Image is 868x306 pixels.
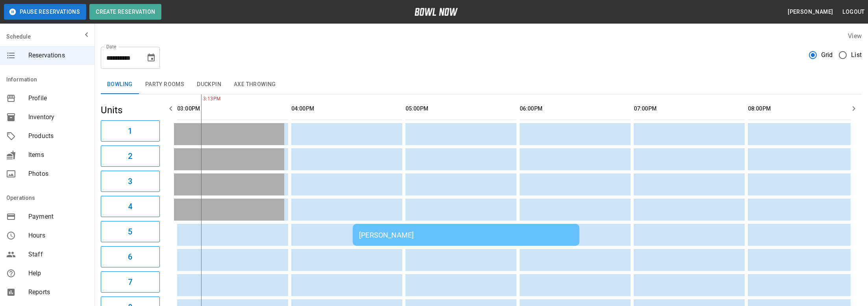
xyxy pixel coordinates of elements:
span: Reservations [28,51,88,60]
h6: 5 [128,225,132,238]
span: Grid [821,50,833,60]
button: Party Rooms [139,75,191,94]
span: Inventory [28,112,88,122]
h5: Units [101,104,160,116]
h6: 2 [128,150,132,162]
h6: 1 [128,125,132,137]
button: Create Reservation [89,4,161,20]
span: Profile [28,94,88,103]
button: 6 [101,246,160,267]
span: Hours [28,231,88,240]
button: [PERSON_NAME] [785,5,836,19]
button: Bowling [101,75,139,94]
span: Payment [28,212,88,221]
span: Products [28,131,88,141]
button: Duckpin [191,75,228,94]
span: Help [28,269,88,278]
button: Pause Reservations [4,4,86,20]
button: 2 [101,146,160,167]
button: 1 [101,120,160,142]
span: Staff [28,250,88,259]
span: 3:13PM [201,95,203,103]
span: Items [28,150,88,160]
button: 3 [101,171,160,192]
button: 7 [101,271,160,293]
h6: 4 [128,200,132,213]
button: Logout [840,5,868,19]
div: [PERSON_NAME] [359,231,573,239]
button: 5 [101,221,160,242]
h6: 6 [128,251,132,263]
span: List [851,50,862,60]
img: logo [415,8,458,16]
span: Photos [28,169,88,179]
span: Reports [28,288,88,297]
h6: 7 [128,276,132,288]
button: Axe Throwing [228,75,282,94]
button: Choose date, selected date is Oct 12, 2025 [143,50,159,66]
div: inventory tabs [101,75,862,94]
button: 4 [101,196,160,217]
h6: 3 [128,175,132,188]
label: View [848,32,862,40]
